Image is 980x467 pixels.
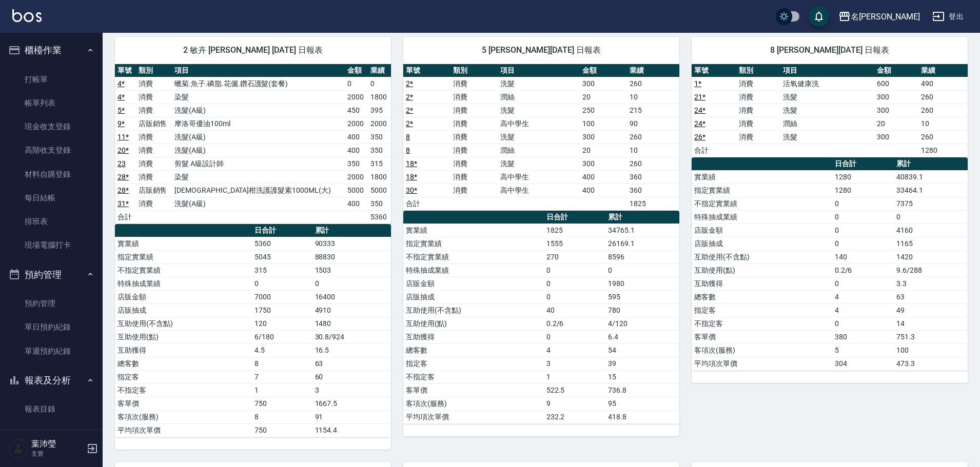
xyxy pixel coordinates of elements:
[403,397,544,410] td: 客項次(服務)
[115,397,252,410] td: 客單價
[172,104,345,117] td: 洗髮(A級)
[544,410,606,423] td: 232.2
[368,170,391,184] td: 1800
[874,77,919,90] td: 600
[403,277,544,290] td: 店販金額
[580,130,627,144] td: 300
[498,77,580,90] td: 洗髮
[4,421,99,445] a: 店家區間累計表
[252,410,312,423] td: 8
[736,77,781,90] td: 消費
[368,184,391,197] td: 5000
[368,90,391,104] td: 1800
[312,250,391,263] td: 88830
[544,250,606,263] td: 270
[627,77,679,90] td: 260
[345,130,368,144] td: 400
[544,277,606,290] td: 0
[312,263,391,277] td: 1503
[780,104,874,117] td: 洗髮
[544,383,606,397] td: 522.5
[12,9,42,22] img: Logo
[894,330,968,343] td: 751.3
[172,64,345,77] th: 項目
[605,317,679,330] td: 4/120
[894,197,968,210] td: 7375
[832,210,894,224] td: 0
[403,317,544,330] td: 互助使用(點)
[403,197,450,210] td: 合計
[692,224,832,237] td: 店販金額
[832,357,894,370] td: 304
[368,157,391,170] td: 315
[780,77,874,90] td: 活氧健康洗
[874,90,919,104] td: 300
[692,330,832,343] td: 客單價
[115,357,252,370] td: 總客數
[115,237,252,250] td: 實業績
[450,64,498,77] th: 類別
[580,144,627,157] td: 20
[8,438,29,459] img: Person
[874,64,919,77] th: 金額
[403,370,544,383] td: 不指定客
[580,170,627,184] td: 400
[832,330,894,343] td: 380
[117,159,126,168] a: 23
[918,77,968,90] td: 490
[403,303,544,317] td: 互助使用(不含點)
[736,117,781,130] td: 消費
[368,130,391,144] td: 350
[252,237,312,250] td: 5360
[580,157,627,170] td: 300
[580,117,627,130] td: 100
[832,317,894,330] td: 0
[252,370,312,383] td: 7
[894,184,968,197] td: 33464.1
[403,64,450,77] th: 單號
[874,130,919,144] td: 300
[115,250,252,263] td: 指定實業績
[832,197,894,210] td: 0
[403,357,544,370] td: 指定客
[172,157,345,170] td: 剪髮 A級設計師
[627,197,679,210] td: 1825
[345,90,368,104] td: 2000
[544,317,606,330] td: 0.2/6
[450,157,498,170] td: 消費
[692,210,832,224] td: 特殊抽成業績
[736,104,781,117] td: 消費
[834,6,924,27] button: 名[PERSON_NAME]
[368,117,391,130] td: 2000
[692,343,832,357] td: 客項次(服務)
[832,303,894,317] td: 4
[115,410,252,423] td: 客項次(服務)
[544,343,606,357] td: 4
[605,211,679,224] th: 累計
[692,170,832,184] td: 實業績
[544,290,606,303] td: 0
[416,45,667,55] span: 5 [PERSON_NAME][DATE] 日報表
[894,277,968,290] td: 3.3
[874,104,919,117] td: 300
[450,170,498,184] td: 消費
[406,133,410,141] a: 8
[450,90,498,104] td: 消費
[136,104,172,117] td: 消費
[894,210,968,224] td: 0
[544,303,606,317] td: 40
[605,237,679,250] td: 26169.1
[832,157,894,171] th: 日合計
[4,91,99,115] a: 帳單列表
[172,117,345,130] td: 摩洛哥優油100ml
[627,130,679,144] td: 260
[252,250,312,263] td: 5045
[4,233,99,257] a: 現場電腦打卡
[4,292,99,315] a: 預約管理
[692,250,832,263] td: 互助使用(不含點)
[403,343,544,357] td: 總客數
[692,64,968,157] table: a dense table
[115,317,252,330] td: 互助使用(不含點)
[544,357,606,370] td: 3
[605,397,679,410] td: 95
